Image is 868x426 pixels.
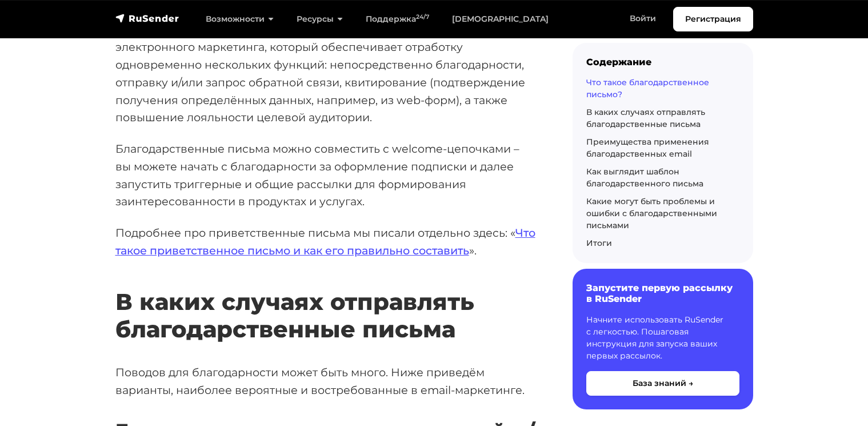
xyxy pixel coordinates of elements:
p: Начните использовать RuSender с легкостью. Пошаговая инструкция для запуска ваших первых рассылок. [586,314,739,362]
a: В каких случаях отправлять благодарственные письма [586,107,705,129]
img: RuSender [115,13,179,24]
a: Регистрация [673,7,753,31]
a: Войти [618,7,667,30]
a: Итоги [586,238,612,248]
a: [DEMOGRAPHIC_DATA] [441,7,560,31]
p: Подробнее про приветственные письма мы писали отдельно здесь: « ». [115,224,536,259]
p: Благодарственные письма можно совместить с welcome-цепочками – вы можете начать с благодарности з... [115,140,536,210]
p: Поводов для благодарности может быть много. Ниже приведём варианты, наиболее вероятные и востребо... [115,364,536,399]
a: Поддержка24/7 [354,7,441,31]
button: База знаний → [586,371,739,396]
a: Ресурсы [285,7,354,31]
a: Что такое благодарственное письмо? [586,77,709,99]
a: Какие могут быть проблемы и ошибки с благодарственными письмами [586,196,717,230]
a: Что такое приветственное письмо и как его правильно составить [115,226,535,257]
p: – это полезный инструмент электронного маркетинга, который обеспечивает отработку одновременно не... [115,21,536,126]
a: Возможности [194,7,285,31]
a: Преимущества применения благодарственных email [586,137,709,159]
div: Содержание [586,57,739,67]
sup: 24/7 [416,13,429,21]
h6: Запустите первую рассылку в RuSender [586,282,739,304]
a: Запустите первую рассылку в RuSender Начните использовать RuSender с легкостью. Пошаговая инструк... [573,269,753,409]
h2: В каких случаях отправлять благодарственные письма [115,254,536,343]
a: Как выглядит шаблон благодарственного письма [586,166,703,189]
